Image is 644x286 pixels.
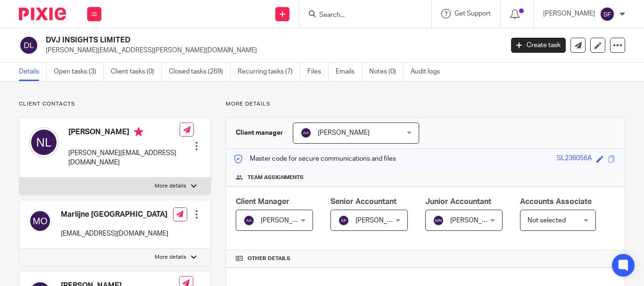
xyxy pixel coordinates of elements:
[338,215,349,226] img: svg%3E
[543,9,595,18] p: [PERSON_NAME]
[318,11,403,20] input: Search
[19,8,66,20] img: Pixie
[19,100,211,108] p: Client contacts
[46,35,407,45] h2: DVJ INSIGHTS LIMITED
[233,154,396,163] p: Master code for secure communications and files
[248,255,290,262] span: Other details
[330,198,396,205] span: Senior Accountant
[248,174,304,181] span: Team assignments
[155,253,186,261] p: More details
[238,63,300,81] a: Recurring tasks (7)
[300,127,312,139] img: svg%3E
[600,7,615,22] img: svg%3E
[411,63,447,81] a: Audit logs
[29,210,51,232] img: svg%3E
[528,217,566,224] span: Not selected
[369,63,404,81] a: Notes (0)
[54,63,104,81] a: Open tasks (3)
[511,38,566,53] a: Create task
[226,100,625,108] p: More details
[155,182,186,190] p: More details
[61,229,168,238] p: [EMAIL_ADDRESS][DOMAIN_NAME]
[520,198,592,205] span: Accounts Associate
[236,128,283,138] h3: Client manager
[19,63,47,81] a: Details
[46,46,497,55] p: [PERSON_NAME][EMAIL_ADDRESS][PERSON_NAME][DOMAIN_NAME]
[336,63,362,81] a: Emails
[134,127,143,137] i: Primary
[111,63,162,81] a: Client tasks (0)
[318,130,370,136] span: [PERSON_NAME]
[433,215,444,226] img: svg%3E
[450,217,502,224] span: [PERSON_NAME]
[243,215,255,226] img: svg%3E
[68,127,180,139] h4: [PERSON_NAME]
[261,217,313,224] span: [PERSON_NAME]
[425,198,491,205] span: Junior Accountant
[19,35,39,55] img: svg%3E
[61,210,168,220] h4: Marlijne [GEOGRAPHIC_DATA]
[169,63,231,81] a: Closed tasks (269)
[355,217,407,224] span: [PERSON_NAME]
[557,154,592,164] div: SL236056A
[29,127,59,157] img: svg%3E
[68,148,180,168] p: [PERSON_NAME][EMAIL_ADDRESS][DOMAIN_NAME]
[236,198,289,205] span: Client Manager
[454,10,491,17] span: Get Support
[307,63,329,81] a: Files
